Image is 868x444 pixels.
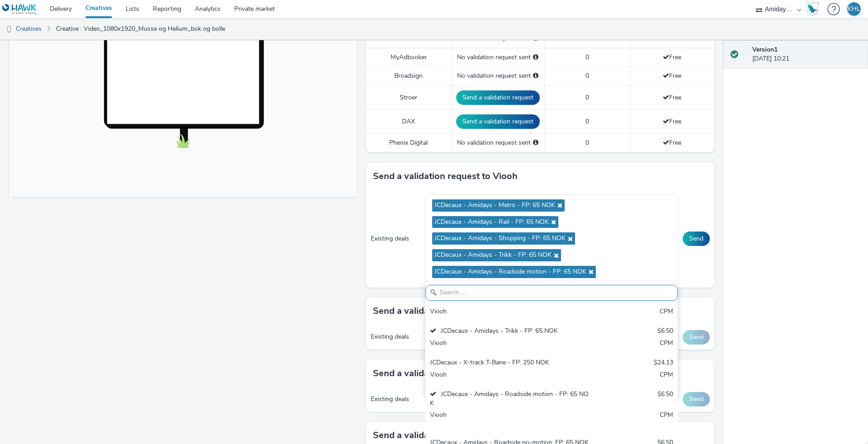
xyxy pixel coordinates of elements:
div: Please select a deal below and click on Send to send a validation request to Phenix Digital. [533,138,538,147]
td: Broadsign [366,67,451,85]
td: Stroer [366,85,451,109]
span: JCDecaux - Amidays - Trikk - FP: 65 NOK [434,251,552,259]
span: Free [663,117,681,126]
div: Existing deals [371,234,420,243]
img: Hawk Academy [806,2,819,16]
span: JCDecaux - Amidays - Metro - FP: 65 NOK [434,202,555,209]
div: JCDecaux - Amidays - Trikk - FP: 65 NOK [430,326,590,337]
strong: Version 1 [752,45,778,54]
a: Hawk Academy [806,2,823,16]
button: Send a validation request [456,90,540,105]
div: KHL [848,2,860,16]
span: JCDecaux - Amidays - Shopping - FP: 65 NOK [434,235,566,242]
h3: Send a validation request to Phenix Digital [373,429,551,442]
div: CPM [660,411,673,429]
span: 0 [585,117,589,126]
td: Phenix Digital [366,133,451,152]
span: JCDecaux - Amidays - Roadside motion - FP: 65 NOK [434,268,586,276]
span: Free [663,71,681,80]
input: Search...... [425,285,678,301]
h3: Send a validation request to Broadsign [373,304,536,318]
td: DAX [366,109,451,133]
span: Free [663,93,681,102]
span: 0 [585,138,589,147]
div: $6.50 [657,390,673,408]
div: No validation request sent [456,71,540,80]
div: Existing deals [371,332,420,341]
img: dooh [5,25,14,34]
div: $24.13 [654,358,673,368]
div: [DATE] 10:21 [752,45,861,64]
div: Viooh [430,339,590,349]
div: Existing deals [371,395,420,404]
h3: Send a validation request to Viooh [373,170,518,183]
div: JCDecaux - Amidays - Roadside motion - FP: 65 NOK [430,390,590,408]
div: CPM [660,307,673,317]
div: Viooh [430,411,590,429]
h3: Send a validation request to MyAdbooker [373,367,547,380]
span: 0 [585,71,589,80]
a: Creative : Video_1080x1920_Musse og Helium_bok og bolle [52,18,230,40]
button: Send a validation request [456,114,540,129]
span: Free [663,138,681,147]
td: MyAdbooker [366,48,451,66]
div: $6.50 [657,326,673,337]
button: Send [683,392,710,406]
button: Send [683,231,710,246]
div: CPM [660,370,673,381]
div: Viooh [430,307,590,317]
span: 0 [585,53,589,61]
div: No validation request sent [456,138,540,147]
span: Free [663,53,681,61]
span: 0 [585,93,589,102]
button: Send [683,330,710,345]
div: Please select a deal below and click on Send to send a validation request to Broadsign. [533,71,538,80]
div: No validation request sent [456,53,540,62]
div: CPM [660,339,673,349]
div: Please select a deal below and click on Send to send a validation request to MyAdbooker. [533,53,538,62]
span: JCDecaux - Amidays - Rail - FP: 65 NOK [434,218,549,226]
div: Viooh [430,370,590,381]
div: JCDecaux - X-track T-Bane - FP: 250 NOK [430,358,590,368]
img: undefined Logo [2,4,37,15]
